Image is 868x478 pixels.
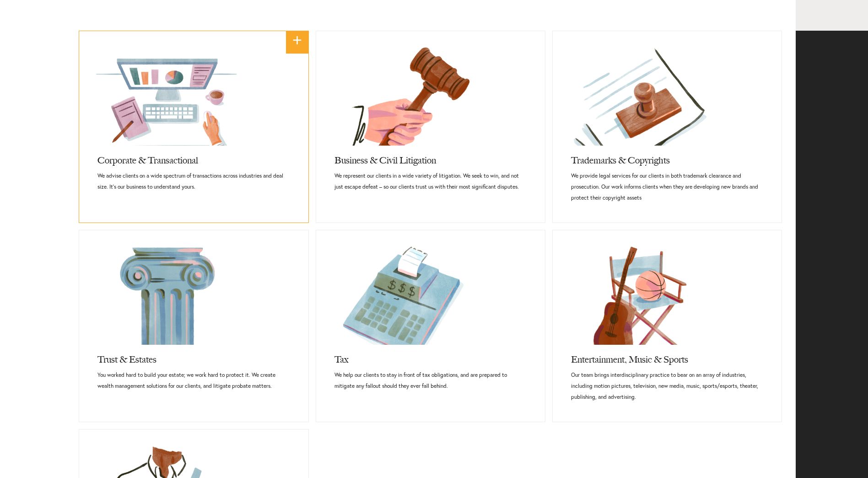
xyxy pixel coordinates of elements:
a: Corporate & TransactionalWe advise clients on a wide spectrum of transactions across industries a... [79,146,308,212]
h3: Corporate & Transactional [97,146,290,170]
p: You worked hard to build your estate; we work hard to protect it. We create wealth management sol... [97,369,290,391]
h3: Trust & Estates [97,345,290,369]
p: We advise clients on a wide spectrum of transactions across industries and deal size. It’s our bu... [97,170,290,192]
h3: Trademarks & Copyrights [571,146,763,170]
p: We represent our clients in a wide variety of litigation. We seek to win, and not just escape def... [334,170,527,192]
a: + [286,31,309,54]
h3: Entertainment, Music & Sports [571,345,763,369]
a: Trust & EstatesYou worked hard to build your estate; we work hard to protect it. We create wealth... [79,345,308,411]
p: We help our clients to stay in front of tax obligations, and are prepared to mitigate any fallout... [334,369,527,391]
p: Our team brings interdisciplinary practice to bear on an array of industries, including motion pi... [571,369,763,402]
a: Entertainment, Music & SportsOur team brings interdisciplinary practice to bear on an array of in... [553,345,782,422]
p: We provide legal services for our clients in both trademark clearance and prosecution. Our work i... [571,170,763,203]
a: Business & Civil LitigationWe represent our clients in a wide variety of litigation. We seek to w... [316,146,545,212]
a: TaxWe help our clients to stay in front of tax obligations, and are prepared to mitigate any fall... [316,345,545,411]
a: Trademarks & CopyrightsWe provide legal services for our clients in both trademark clearance and ... [553,146,782,223]
h3: Business & Civil Litigation [334,146,527,170]
h3: Tax [334,345,527,369]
